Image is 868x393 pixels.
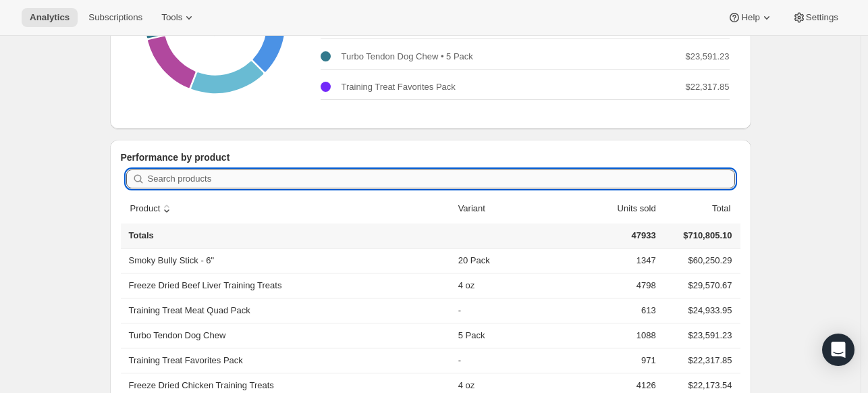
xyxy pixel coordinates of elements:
[581,224,660,248] td: 47933
[454,323,581,348] td: 5 Pack
[128,196,176,221] button: sort ascending byProduct
[822,334,855,366] div: Open Intercom Messenger
[342,50,473,63] p: Turbo Tendon Dog Chew • 5 Pack
[685,80,729,94] p: $22,317.85
[121,323,454,348] th: Turbo Tendon Dog Chew
[121,248,454,273] th: Smoky Bully Stick - 6"
[581,273,660,298] td: 4798
[454,298,581,323] td: -
[121,151,740,164] p: Performance by product
[80,8,151,27] button: Subscriptions
[581,248,660,273] td: 1347
[720,8,781,27] button: Help
[22,8,78,27] button: Analytics
[581,323,660,348] td: 1088
[342,80,456,94] p: Training Treat Favorites Pack
[660,224,740,248] td: $710,805.10
[806,12,838,23] span: Settings
[121,298,454,323] th: Training Treat Meat Quad Pack
[697,196,732,221] button: Total
[581,348,660,373] td: 971
[581,298,660,323] td: 613
[121,273,454,298] th: Freeze Dried Beef Liver Training Treats
[454,348,581,373] td: -
[660,273,740,298] td: $29,570.67
[685,50,729,63] p: $23,591.23
[741,12,759,23] span: Help
[454,248,581,273] td: 20 Pack
[148,169,735,188] input: Search products
[121,348,454,373] th: Training Treat Favorites Pack
[121,224,454,248] th: Totals
[30,12,70,23] span: Analytics
[161,12,182,23] span: Tools
[660,248,740,273] td: $60,250.29
[784,8,846,27] button: Settings
[660,348,740,373] td: $22,317.85
[153,8,204,27] button: Tools
[456,196,501,221] button: Variant
[660,298,740,323] td: $24,933.95
[454,273,581,298] td: 4 oz
[660,323,740,348] td: $23,591.23
[602,196,658,221] button: Units sold
[88,12,142,23] span: Subscriptions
